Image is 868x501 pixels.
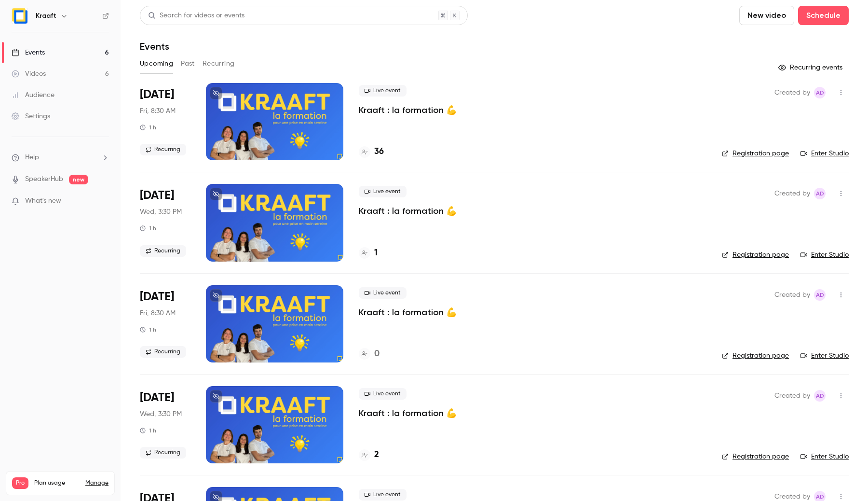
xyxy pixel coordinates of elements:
div: Events [12,48,45,57]
div: Oct 1 Wed, 3:30 PM (Europe/Paris) [140,184,190,261]
a: Enter Studio [800,351,849,361]
span: Created by [774,87,810,98]
a: Kraaft : la formation 💪 [359,205,457,217]
span: [DATE] [140,289,174,305]
span: Fri, 8:30 AM [140,308,176,318]
span: Wed, 3:30 PM [140,409,182,419]
span: [DATE] [140,87,174,102]
div: Search for videos or events [148,11,244,21]
a: Enter Studio [800,149,849,158]
span: Wed, 3:30 PM [140,207,182,217]
button: Upcoming [140,56,173,71]
span: Pro [12,477,28,489]
img: Kraaft [12,8,27,24]
a: 2 [359,448,379,461]
span: new [69,175,88,184]
div: 1 h [140,326,156,334]
span: Alice de Guyenro [814,87,826,98]
span: Live event [359,186,407,197]
div: Nov 5 Wed, 3:30 PM (Europe/Paris) [140,386,190,463]
div: Videos [12,69,46,79]
span: Ad [816,188,824,199]
span: Recurring [140,144,186,155]
span: What's new [25,196,61,206]
h6: Kraaft [36,11,56,21]
span: Recurring [140,346,186,358]
span: [DATE] [140,390,174,405]
h4: 0 [374,348,380,361]
span: Created by [774,289,810,301]
span: Plan usage [34,479,80,487]
a: Kraaft : la formation 💪 [359,407,457,419]
div: Oct 17 Fri, 8:30 AM (Europe/Paris) [140,285,190,362]
a: Registration page [722,351,789,361]
span: Created by [774,390,810,402]
a: Kraaft : la formation 💪 [359,104,457,116]
a: Enter Studio [800,452,849,461]
span: Created by [774,188,810,199]
span: Ad [816,390,824,402]
a: Manage [85,479,108,487]
div: 1 h [140,224,156,232]
span: Ad [816,289,824,301]
button: Recurring [203,56,235,71]
a: Enter Studio [800,250,849,260]
span: Live event [359,388,407,400]
span: [DATE] [140,188,174,203]
span: Recurring [140,447,186,459]
div: Sep 19 Fri, 8:30 AM (Europe/Paris) [140,83,190,160]
div: 1 h [140,124,156,131]
h4: 1 [374,247,378,260]
div: Settings [12,111,50,121]
button: Past [181,56,195,71]
li: help-dropdown-opener [12,153,109,163]
a: Kraaft : la formation 💪 [359,306,457,318]
div: Audience [12,90,54,100]
span: Live event [359,85,407,97]
h1: Events [140,41,169,52]
h4: 36 [374,145,384,158]
span: Help [25,153,39,163]
iframe: Noticeable Trigger [97,197,109,206]
a: 0 [359,348,380,361]
span: Live event [359,287,407,299]
h4: 2 [374,448,379,461]
a: 36 [359,145,384,158]
span: Alice de Guyenro [814,289,826,301]
span: Alice de Guyenro [814,188,826,199]
button: Schedule [798,6,849,25]
span: Ad [816,87,824,98]
div: 1 h [140,427,156,434]
button: New video [739,6,794,25]
span: Fri, 8:30 AM [140,106,176,116]
a: SpeakerHub [25,174,63,184]
span: Recurring [140,245,186,257]
span: Live event [359,489,407,501]
a: 1 [359,247,378,260]
a: Registration page [722,250,789,260]
a: Registration page [722,149,789,158]
button: Recurring events [774,60,849,75]
a: Registration page [722,452,789,461]
span: Alice de Guyenro [814,390,826,402]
